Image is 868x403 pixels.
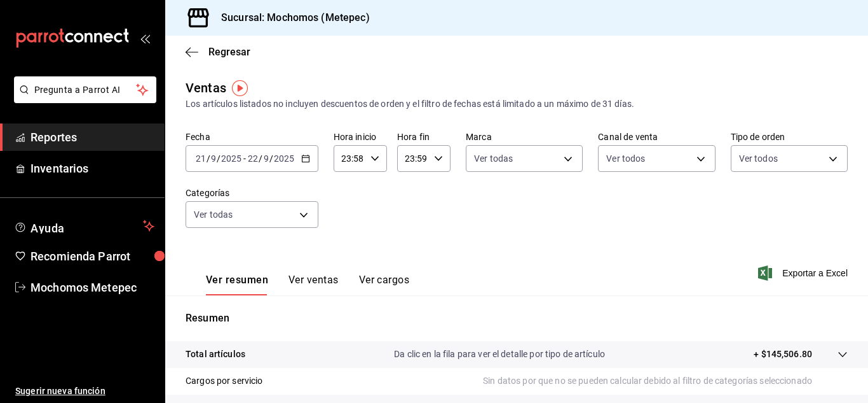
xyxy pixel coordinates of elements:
input: ---- [220,153,242,164]
span: Recomienda Parrot [31,248,154,265]
span: Pregunta a Parrot AI [34,83,137,97]
span: Ver todos [606,152,645,165]
label: Hora fin [397,132,451,141]
button: Ver ventas [288,274,339,295]
input: -- [247,153,259,164]
span: Ver todos [739,152,778,165]
p: Resumen [186,311,848,326]
button: Pregunta a Parrot AI [14,76,156,103]
span: - [243,153,246,164]
div: Ventas [186,78,226,97]
h3: Sucursal: Mochomos (Metepec) [211,10,370,25]
button: Exportar a Excel [761,265,848,281]
span: Sugerir nueva función [15,385,154,398]
a: Pregunta a Parrot AI [9,92,156,106]
span: / [217,153,220,164]
label: Canal de venta [598,132,715,141]
button: Ver resumen [206,274,268,295]
label: Categorías [186,188,318,197]
p: Cargos por servicio [186,374,263,388]
span: Reportes [31,129,154,146]
span: Regresar [208,46,250,58]
span: Inventarios [31,160,154,177]
input: -- [263,153,269,164]
label: Marca [466,132,583,141]
button: open_drawer_menu [140,33,150,43]
span: Mochomos Metepec [31,279,154,296]
label: Fecha [186,132,318,141]
div: navigation tabs [206,274,409,295]
span: Ver todas [194,208,233,221]
p: Sin datos por que no se pueden calcular debido al filtro de categorías seleccionado [483,374,848,388]
p: Da clic en la fila para ver el detalle por tipo de artículo [394,348,605,361]
label: Tipo de orden [731,132,848,141]
span: Ayuda [31,218,138,234]
span: / [207,153,210,164]
label: Hora inicio [334,132,387,141]
button: Regresar [186,46,250,58]
input: ---- [273,153,295,164]
div: Los artículos listados no incluyen descuentos de orden y el filtro de fechas está limitado a un m... [186,97,848,111]
span: Ver todas [474,152,513,165]
p: Total artículos [186,348,245,361]
input: -- [195,153,207,164]
input: -- [210,153,217,164]
button: Ver cargos [359,274,410,295]
img: Tooltip marker [232,80,248,96]
span: / [269,153,273,164]
span: / [259,153,262,164]
p: + $145,506.80 [754,348,812,361]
